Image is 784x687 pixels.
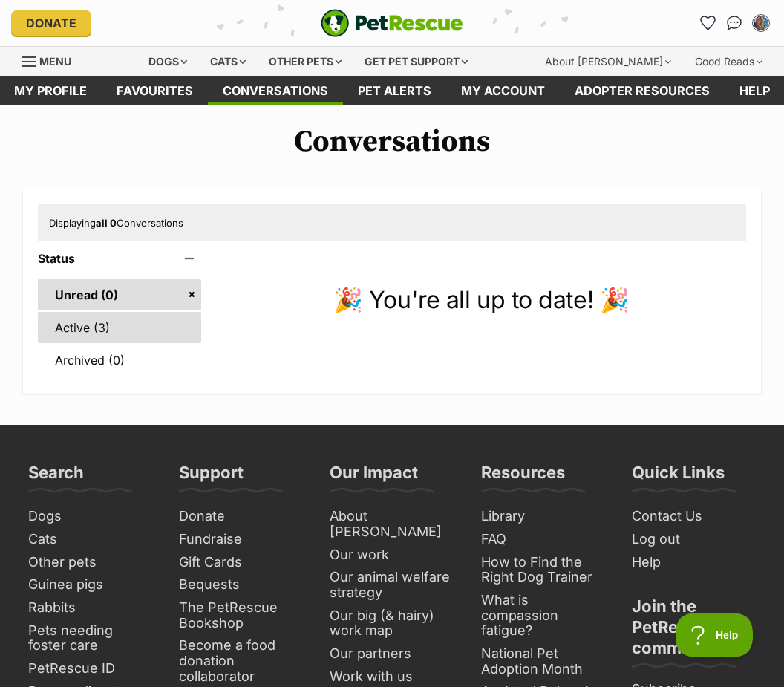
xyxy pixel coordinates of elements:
a: The PetRescue Bookshop [173,596,309,634]
iframe: Help Scout Beacon - Open [676,613,754,657]
a: Active (3) [38,312,201,343]
img: logo-e224e6f780fb5917bec1dbf3a21bbac754714ae5b6737aabdf751b685950b380.svg [321,9,463,37]
a: How to Find the Right Dog Trainer [475,551,611,589]
img: consumer-privacy-logo.png [1,1,13,13]
img: Pamela Butler profile pic [754,16,768,30]
span: Menu [39,55,71,68]
a: National Pet Adoption Month [475,642,611,680]
a: Unread (0) [38,279,201,310]
a: Our work [324,544,460,567]
a: PetRescue [321,9,463,37]
a: Log out [626,528,762,551]
a: Gift Cards [173,551,309,574]
div: About [PERSON_NAME] [535,47,682,76]
div: Cats [200,47,256,76]
a: Bequests [173,573,309,596]
img: chat-41dd97257d64d25036548639549fe6c8038ab92f7586957e7f3b1b290dea8141.svg [727,16,742,30]
a: Other pets [22,551,158,574]
button: My account [749,11,773,35]
h3: Resources [481,462,565,492]
a: Pets needing foster care [22,619,158,657]
a: Help [626,551,762,574]
a: Pet alerts [343,76,446,105]
a: Menu [22,47,82,74]
h3: Support [179,462,244,492]
a: Library [475,505,611,528]
a: Guinea pigs [22,573,158,596]
a: Our animal welfare strategy [324,566,460,604]
div: Good Reads [685,47,773,76]
a: Donate [173,505,309,528]
a: Donate [11,10,91,36]
a: Cats [22,528,158,551]
p: 🎉 You're all up to date! 🎉 [216,282,746,318]
a: About [PERSON_NAME] [324,505,460,543]
header: Status [38,252,201,265]
div: Dogs [138,47,197,76]
a: Adopter resources [560,76,725,105]
a: Archived (0) [38,345,201,376]
div: Other pets [258,47,352,76]
h3: Our Impact [330,462,418,492]
a: What is compassion fatigue? [475,589,611,642]
strong: all 0 [96,217,117,229]
a: Our partners [324,642,460,665]
h3: Quick Links [632,462,725,492]
ul: Account quick links [696,11,773,35]
span: Displaying Conversations [49,217,183,229]
a: My account [446,76,560,105]
a: Favourites [102,76,208,105]
a: Dogs [22,505,158,528]
a: PetRescue ID [22,657,158,680]
a: Contact Us [626,505,762,528]
h3: Search [28,462,84,492]
a: Favourites [696,11,719,35]
div: Get pet support [354,47,478,76]
a: Rabbits [22,596,158,619]
a: Conversations [722,11,746,35]
a: FAQ [475,528,611,551]
a: conversations [208,76,343,105]
a: Fundraise [173,528,309,551]
h3: Join the PetRescue community [632,596,756,667]
a: Our big (& hairy) work map [324,605,460,642]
